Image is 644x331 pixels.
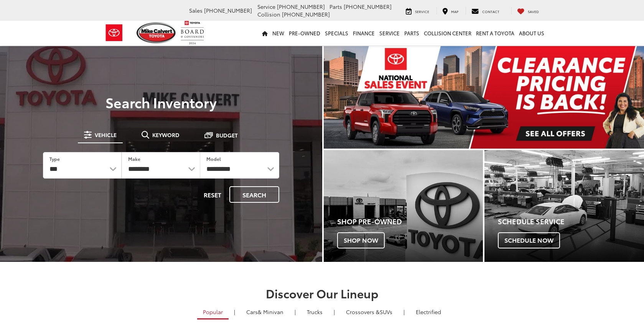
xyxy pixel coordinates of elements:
span: [PHONE_NUMBER] [282,10,330,18]
label: Type [49,156,60,162]
h3: Search Inventory [32,94,290,110]
a: Service [377,21,402,45]
a: Schedule Service Schedule Now [484,150,644,262]
li: | [332,308,337,316]
a: Shop Pre-Owned Shop Now [324,150,483,262]
span: Contact [482,9,499,14]
a: Collision Center [422,21,474,45]
h4: Shop Pre-Owned [337,218,483,225]
a: About Us [517,21,547,45]
span: Parts [329,3,342,10]
a: SUVs [340,305,398,318]
a: Trucks [301,305,328,318]
span: Sales [189,7,203,14]
span: Keyword [152,132,180,137]
img: Toyota [100,20,128,45]
li: | [293,308,298,316]
span: [PHONE_NUMBER] [277,3,325,10]
a: Home [260,21,270,45]
span: Collision [257,10,280,18]
a: Pre-Owned [287,21,323,45]
span: Shop Now [337,232,385,248]
li: | [232,308,237,316]
a: Finance [351,21,377,45]
a: Popular [197,305,229,319]
label: Make [128,156,140,162]
h2: Discover Our Lineup [52,287,593,300]
span: [PHONE_NUMBER] [344,3,392,10]
a: Contact [466,7,505,15]
a: My Saved Vehicles [511,7,545,15]
a: Parts [402,21,422,45]
span: Service [415,9,429,14]
a: Service [400,7,435,15]
div: Toyota [484,150,644,262]
button: Reset [197,186,228,203]
span: Saved [528,9,539,14]
span: [PHONE_NUMBER] [204,7,252,14]
div: Toyota [324,150,483,262]
a: New [270,21,287,45]
span: Budget [216,132,238,138]
li: | [402,308,407,316]
h4: Schedule Service [498,218,644,225]
a: Map [436,7,464,15]
span: Service [257,3,275,10]
img: Mike Calvert Toyota [137,22,177,43]
button: Search [229,186,279,203]
a: Specials [323,21,351,45]
a: Cars [240,305,289,318]
a: Rent a Toyota [474,21,517,45]
label: Model [206,156,221,162]
span: Crossovers & [346,308,380,316]
span: & Minivan [258,308,283,316]
span: Map [451,9,458,14]
span: Schedule Now [498,232,560,248]
a: Electrified [410,305,447,318]
span: Vehicle [95,132,117,137]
